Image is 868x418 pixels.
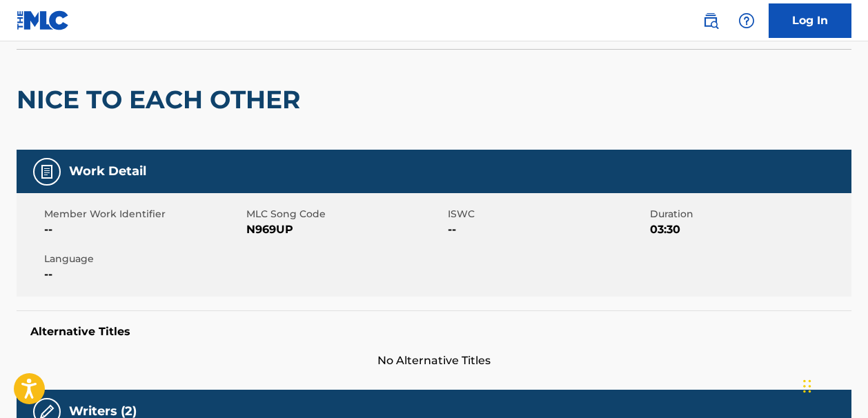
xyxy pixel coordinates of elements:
h5: Alternative Titles [30,325,838,339]
span: N969UP [246,221,445,238]
span: 03:30 [650,221,849,238]
div: Help [733,7,760,34]
img: MLC Logo [17,10,70,30]
h2: NICE TO EACH OTHER [17,84,307,115]
span: Language [44,252,243,266]
a: Log In [769,3,851,38]
span: -- [44,266,243,283]
span: No Alternative Titles [17,352,851,369]
iframe: Chat Widget [799,352,868,418]
a: Public Search [697,7,724,34]
span: Member Work Identifier [44,207,243,221]
img: help [738,12,755,29]
span: -- [44,221,243,238]
div: Drag [803,366,811,407]
h5: Work Detail [69,163,146,179]
span: -- [448,221,647,238]
span: MLC Song Code [246,207,445,221]
span: Duration [650,207,849,221]
img: Work Detail [39,163,55,180]
img: search [702,12,719,29]
span: ISWC [448,207,647,221]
